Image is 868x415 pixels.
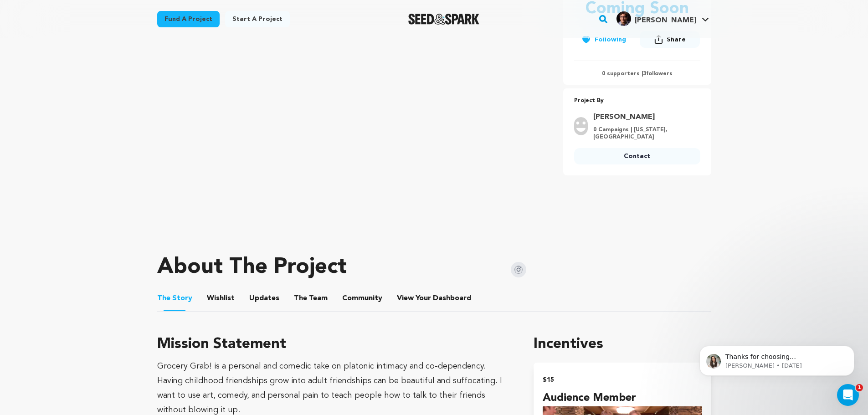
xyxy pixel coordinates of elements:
[397,293,473,304] a: ViewYourDashboard
[294,293,328,304] span: Team
[408,14,480,25] a: Seed&Spark Homepage
[640,31,700,48] button: Share
[616,11,696,26] div: Alejandro E.'s Profile
[511,262,526,277] img: Seed&Spark Instagram Icon
[574,96,700,106] p: Project By
[157,293,170,304] span: The
[615,10,711,26] a: Alejandro E.'s Profile
[593,112,695,123] a: Goto Dani Adaliz profile
[225,11,290,27] a: Start a project
[534,333,711,355] h1: Incentives
[397,293,473,304] span: Your
[157,333,512,355] h3: Mission Statement
[543,390,702,406] h4: Audience Member
[342,293,382,304] span: Community
[574,148,700,164] a: Contact
[249,293,279,304] span: Updates
[294,293,307,304] span: The
[856,384,863,391] span: 1
[643,71,646,77] span: 3
[593,126,695,141] p: 0 Campaigns | [US_STATE], [GEOGRAPHIC_DATA]
[574,31,633,48] button: Following
[837,384,859,406] iframe: Intercom live chat
[574,117,588,135] img: user.png
[543,374,702,386] h2: $15
[157,11,220,27] a: Fund a project
[408,14,480,25] img: Seed&Spark Logo Dark Mode
[635,17,696,24] span: [PERSON_NAME]
[157,293,192,304] span: Story
[574,70,700,77] p: 0 supporters | followers
[686,327,868,390] iframe: Intercom notifications message
[616,11,631,26] img: 13582093_10154057654319300_5480884464415587333_o.jpg
[433,293,471,304] span: Dashboard
[157,256,347,278] h1: About The Project
[667,35,686,44] span: Share
[207,293,235,304] span: Wishlist
[640,31,700,51] span: Share
[615,10,711,29] span: Alejandro E.'s Profile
